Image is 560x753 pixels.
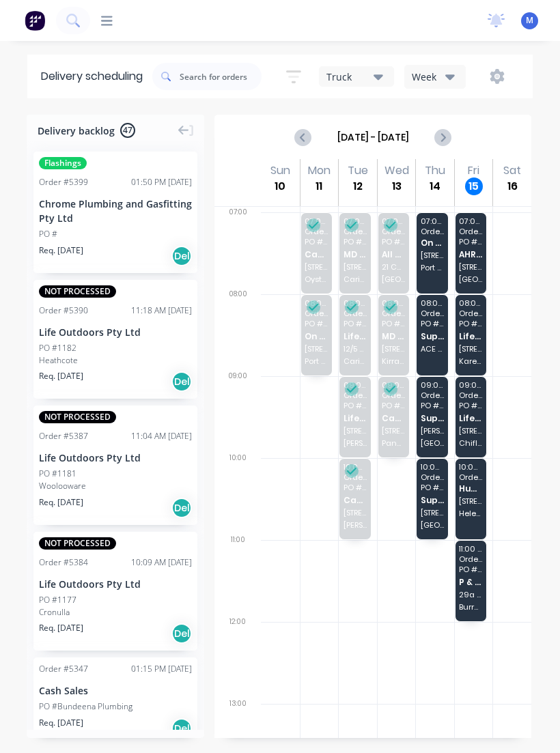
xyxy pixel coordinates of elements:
span: Cash Sales [305,250,328,259]
span: [GEOGRAPHIC_DATA] [382,275,405,283]
div: 14 [426,177,444,195]
span: Burraneer [459,603,482,611]
span: Supplier Pick Ups [421,414,444,423]
div: Woolooware [39,480,192,492]
span: [STREET_ADDRESS][PERSON_NAME] [459,497,482,505]
span: [STREET_ADDRESS] [344,509,367,517]
div: PO # [39,228,57,240]
div: Delivery scheduling [27,55,152,98]
span: On Point Building Pty Ltd [421,238,444,247]
div: 11:18 AM [DATE] [131,304,192,317]
span: Order # 5288 [382,309,405,317]
div: Life Outdoors Pty Ltd [39,577,192,591]
span: Req. [DATE] [39,622,83,634]
span: ACE GUTTERS - [GEOGRAPHIC_DATA] [421,345,444,353]
button: Week [404,65,466,89]
span: [STREET_ADDRESS] [305,263,328,271]
span: PO # HB506 [344,238,367,246]
span: Order # 5371 [421,227,444,236]
span: Chifley [459,439,482,447]
div: Del [171,623,192,644]
span: 29a Smarts Cres [459,591,482,599]
div: Fri [468,164,479,177]
span: Life Outdoors Pty Ltd [459,414,482,423]
span: Helensburgh [459,509,482,517]
span: Order # 5084 [344,391,367,399]
span: PO # 1167 [459,319,482,328]
span: Order # 5310 [344,473,367,481]
div: 11:00 [214,533,261,615]
span: [STREET_ADDRESS] [459,263,482,271]
div: 11:04 AM [DATE] [131,430,192,442]
span: Req. [DATE] [39,244,83,257]
span: Supplier Pick Ups [421,496,444,505]
span: [STREET_ADDRESS] [382,345,405,353]
div: 10:00 [214,451,261,533]
div: Order # 5387 [39,430,88,442]
span: 11:00 - 12:00 [459,545,482,553]
div: Del [171,718,192,739]
div: 01:15 PM [DATE] [131,663,192,675]
div: Thu [425,164,445,177]
span: 09:00 - 10:00 [382,381,405,389]
button: Truck [319,66,394,87]
span: 08:00 - 09:00 [344,299,367,307]
div: 07:00 [214,205,261,287]
div: PO #1181 [39,468,76,480]
span: Order # 5298 [305,309,328,317]
span: Req. [DATE] [39,370,83,382]
span: 08:00 - 09:00 [421,299,444,307]
div: PO #1177 [39,594,76,606]
span: Order # 5289 [382,227,405,236]
span: Oyster Bay [305,275,328,283]
span: Life Outdoors Pty Ltd [344,414,367,423]
div: Order # 5390 [39,304,88,317]
div: Sat [503,164,521,177]
div: Cronulla [39,606,192,619]
span: Cash Sales [382,414,405,423]
div: 12 [349,177,367,195]
span: PO # Port Hacking [305,319,328,328]
span: [STREET_ADDRESS] [382,427,405,435]
span: On Point Building Pty Ltd [305,332,328,341]
span: 21 Coora Pl [382,263,405,271]
span: [PERSON_NAME] CURVING DROP OFF [STREET_ADDRESS][PERSON_NAME] [421,427,444,435]
span: 07:00 - 08:00 [344,217,367,225]
div: 01:50 PM [DATE] [131,176,192,188]
span: Caringbah [344,275,367,283]
img: Factory [25,10,45,31]
div: Del [171,498,192,518]
span: Life Outdoors Pty Ltd [459,332,482,341]
span: 07:00 - 08:00 [382,217,405,225]
span: 09:00 - 10:00 [459,381,482,389]
span: PO # [GEOGRAPHIC_DATA] [459,238,482,246]
span: Order # 5377 [421,473,444,481]
span: Kareela [459,357,482,365]
span: All Sodablast Services Pty Ltd [382,250,405,259]
span: PO # [PERSON_NAME] [305,238,328,246]
span: NOT PROCESSED [39,411,116,423]
div: 11 [310,177,328,195]
div: Life Outdoors Pty Ltd [39,325,192,339]
span: NOT PROCESSED [39,285,116,298]
div: 16 [503,177,521,195]
span: Hub Built [459,484,482,493]
span: PO # 1143 [344,401,367,410]
span: Caringbah [344,357,367,365]
span: 09:00 - 10:00 [344,381,367,389]
span: M [526,14,533,27]
div: Wed [384,164,409,177]
span: Order # 5279 [344,227,367,236]
span: Order # 5202 [459,309,482,317]
span: PO # ACE PICK UPS [DATE] [421,319,444,328]
span: AHRI Services [459,250,482,259]
input: Search for orders [180,63,262,90]
span: [STREET_ADDRESS] [344,263,367,271]
span: MD Roofing NSW Pty Ltd [344,250,367,259]
div: 10:09 AM [DATE] [131,556,192,569]
span: Order # 2156 [421,309,444,317]
span: [PERSON_NAME] [344,439,367,447]
span: PO # [PERSON_NAME] [382,401,405,410]
span: 07:00 - 08:00 [305,217,328,225]
span: Order # 3758 [421,391,444,399]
